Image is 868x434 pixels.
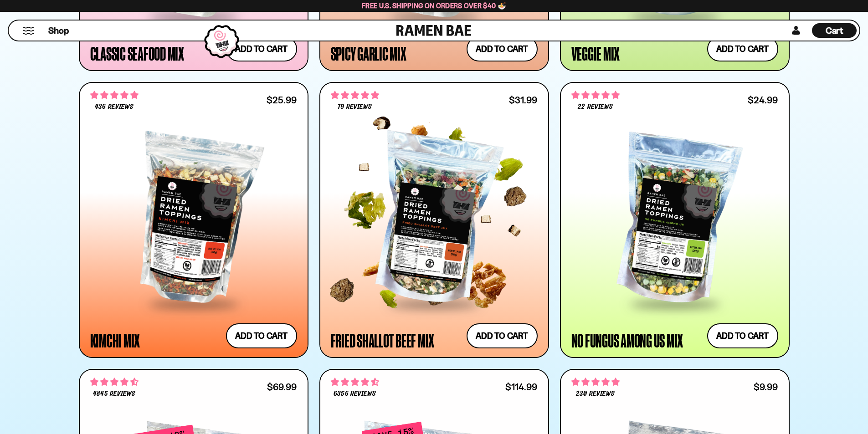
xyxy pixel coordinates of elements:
[90,376,139,388] span: 4.71 stars
[467,323,538,348] button: Add to cart
[48,25,69,37] span: Shop
[22,27,35,35] button: Mobile Menu Trigger
[748,96,778,104] div: $24.99
[267,96,297,104] div: $25.99
[826,25,843,36] span: Cart
[578,103,612,111] span: 22 reviews
[576,390,614,398] span: 230 reviews
[509,96,537,104] div: $31.99
[226,323,297,348] button: Add to cart
[267,383,297,391] div: $69.99
[560,82,790,358] a: 4.82 stars 22 reviews $24.99 No Fungus Among Us Mix Add to cart
[707,323,778,348] button: Add to cart
[331,332,435,348] div: Fried Shallot Beef Mix
[331,376,379,388] span: 4.63 stars
[90,89,139,101] span: 4.76 stars
[571,376,620,388] span: 4.77 stars
[95,103,133,111] span: 436 reviews
[571,89,620,101] span: 4.82 stars
[571,45,620,61] div: Veggie Mix
[79,82,308,358] a: 4.76 stars 436 reviews $25.99 Kimchi Mix Add to cart
[334,390,375,398] span: 6356 reviews
[812,20,857,41] div: Cart
[331,89,379,101] span: 4.82 stars
[48,23,69,38] a: Shop
[505,383,537,391] div: $114.99
[338,103,371,111] span: 79 reviews
[754,383,778,391] div: $9.99
[331,45,406,61] div: Spicy Garlic Mix
[319,82,549,358] a: 4.82 stars 79 reviews $31.99 Fried Shallot Beef Mix Add to cart
[90,332,140,348] div: Kimchi Mix
[571,332,683,348] div: No Fungus Among Us Mix
[93,390,135,398] span: 4845 reviews
[362,1,506,10] span: Free U.S. Shipping on Orders over $40 🍜
[90,45,184,61] div: Classic Seafood Mix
